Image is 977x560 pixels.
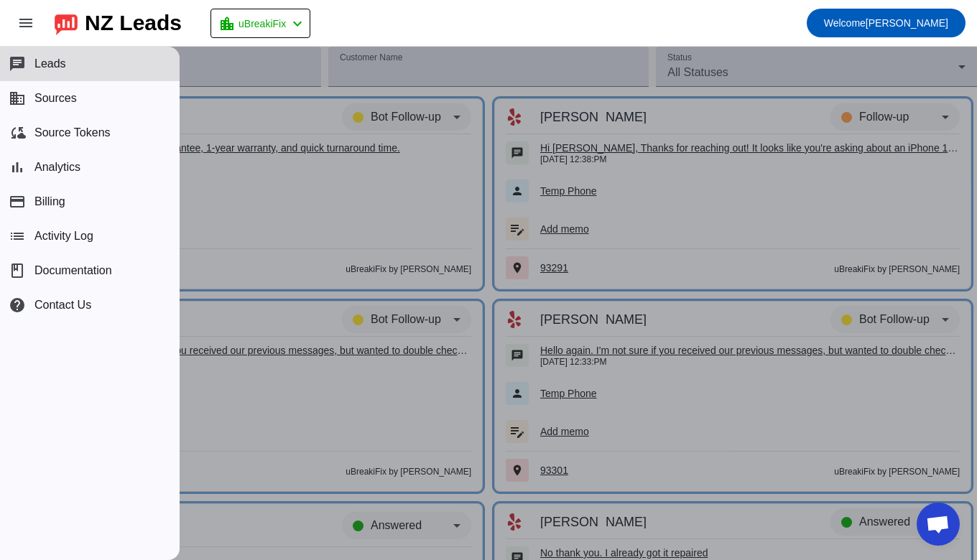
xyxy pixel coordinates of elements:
span: Analytics [34,161,80,174]
mat-icon: menu [17,14,34,32]
button: Welcome[PERSON_NAME] [807,9,966,37]
div: NZ Leads [85,13,182,33]
img: logo [55,11,78,35]
span: Sources [34,92,77,105]
span: Welcome [824,17,866,29]
mat-icon: help [9,297,26,314]
span: Leads [34,57,66,70]
mat-icon: list [9,228,26,245]
span: Contact Us [34,299,91,312]
span: Activity Log [34,230,93,243]
span: Source Tokens [34,126,111,139]
mat-icon: bar_chart [9,159,26,176]
span: uBreakiFix [239,14,286,34]
mat-icon: location_city [218,15,236,32]
div: Open chat [917,503,960,546]
span: [PERSON_NAME] [824,13,948,33]
mat-icon: payment [9,193,26,210]
mat-icon: cloud_sync [9,124,26,141]
button: uBreakiFix [210,9,310,38]
span: book [9,262,26,279]
mat-icon: chat [9,55,26,73]
mat-icon: business [9,90,26,107]
mat-icon: chevron_left [289,15,306,32]
span: Documentation [34,264,112,277]
span: Billing [34,195,65,208]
